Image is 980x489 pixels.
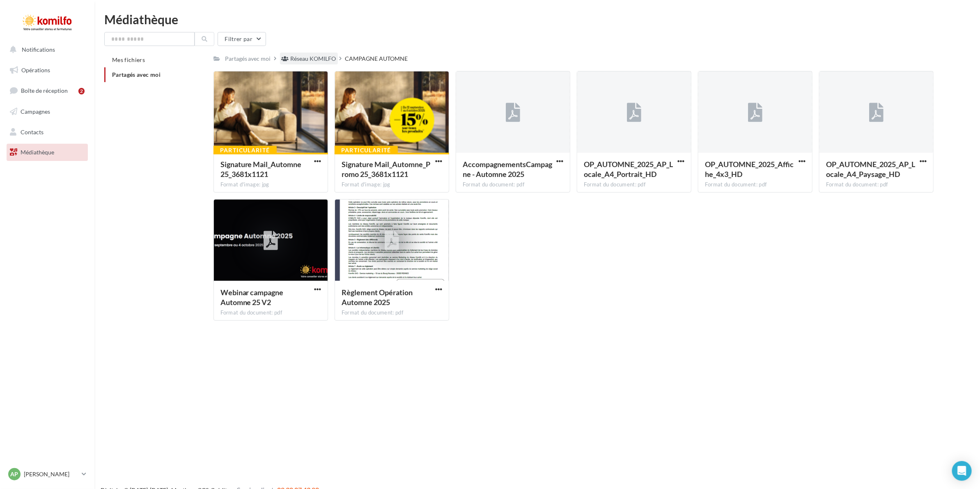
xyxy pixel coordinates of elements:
[291,55,336,63] div: Réseau KOMILFO
[5,124,90,141] a: Contacts
[21,67,50,73] span: Opérations
[826,160,915,179] span: OP_AUTOMNE_2025_AP_Locale_A4_Paysage_HD
[584,181,684,188] div: Format du document: pdf
[104,13,970,25] div: Médiathèque
[21,108,50,115] span: Campagnes
[24,470,78,478] p: [PERSON_NAME]
[220,288,284,307] span: Webinar campagne Automne 25 V2
[5,82,90,99] a: Boîte de réception2
[463,160,552,179] span: AccompagnementsCampagne - Automne 2025
[112,56,145,63] span: Mes fichiers
[342,160,430,179] span: Signature Mail_Automne_Promo 25_3681x1121
[5,144,90,161] a: Médiathèque
[22,46,55,53] span: Notifications
[5,62,90,79] a: Opérations
[220,160,302,179] span: Signature Mail_Automne 25_3681x1121
[705,181,806,188] div: Format du document: pdf
[21,128,44,135] span: Contacts
[345,55,408,63] div: CAMPAGNE AUTOMNE
[218,32,266,46] button: Filtrer par
[5,103,90,120] a: Campagnes
[220,181,321,188] div: Format d'image: jpg
[21,149,54,156] span: Médiathèque
[220,309,321,317] div: Format du document: pdf
[342,181,442,188] div: Format d'image: jpg
[705,160,794,179] span: OP_AUTOMNE_2025_Affiche_4x3_HD
[826,181,927,188] div: Format du document: pdf
[342,288,413,307] span: Règlement Opération Automne 2025
[112,71,161,78] span: Partagés avec moi
[213,146,277,155] div: Particularité
[463,181,563,188] div: Format du document: pdf
[78,88,85,94] div: 2
[21,87,68,94] span: Boîte de réception
[11,470,18,478] span: AP
[5,41,86,58] button: Notifications
[584,160,673,179] span: OP_AUTOMNE_2025_AP_Locale_A4_Portrait_HD
[335,146,398,155] div: Particularité
[342,309,442,317] div: Format du document: pdf
[7,466,88,482] a: AP [PERSON_NAME]
[952,461,972,481] div: Open Intercom Messenger
[225,55,271,63] div: Partagés avec moi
